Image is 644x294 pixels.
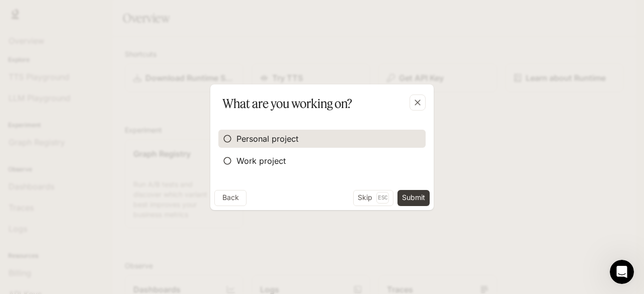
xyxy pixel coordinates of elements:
[214,190,247,206] button: Back
[353,190,393,206] button: SkipEsc
[376,192,389,203] p: Esc
[397,190,430,206] button: Submit
[610,260,634,284] iframe: Intercom live chat
[236,133,298,145] span: Personal project
[236,155,286,167] span: Work project
[222,94,352,113] p: What are you working on?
